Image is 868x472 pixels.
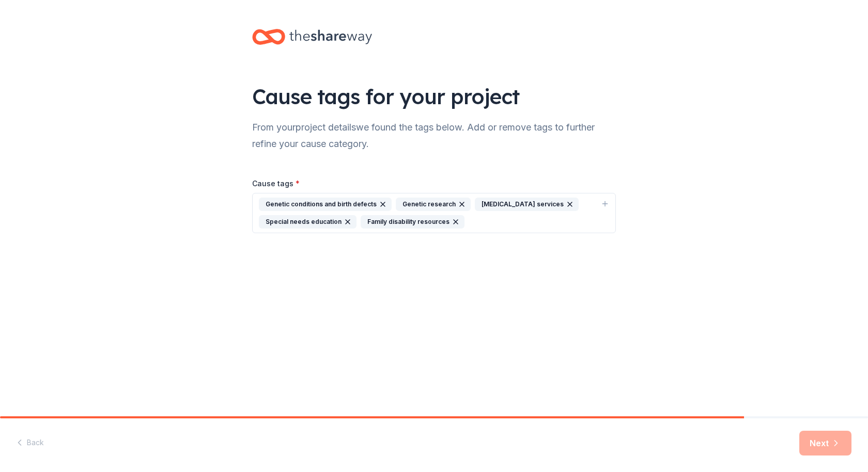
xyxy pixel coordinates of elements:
[361,215,464,229] div: Family disability resources
[259,198,392,211] div: Genetic conditions and birth defects
[396,198,471,211] div: Genetic research
[259,215,357,229] div: Special needs education
[252,193,616,233] button: Genetic conditions and birth defectsGenetic research[MEDICAL_DATA] servicesSpecial needs educatio...
[475,198,579,211] div: [MEDICAL_DATA] services
[252,178,300,189] label: Cause tags
[252,82,616,111] div: Cause tags for your project
[252,119,616,152] div: From your project details we found the tags below. Add or remove tags to further refine your caus...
